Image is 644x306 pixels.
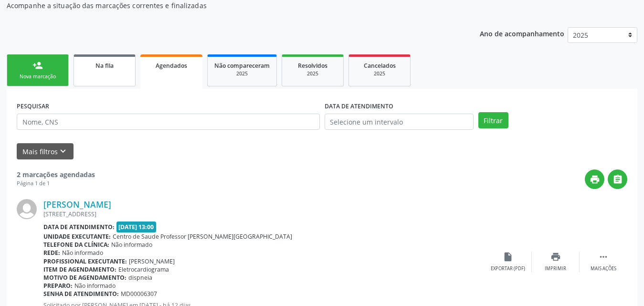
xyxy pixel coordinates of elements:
[503,252,513,262] i: insert_drive_file
[590,174,600,185] i: print
[43,257,127,265] b: Profissional executante:
[43,290,119,298] b: Senha de atendimento:
[128,274,152,282] span: dispneia
[43,249,60,257] b: Rede:
[58,146,68,157] i: keyboard_arrow_down
[591,265,616,272] div: Mais ações
[118,265,169,274] span: Eletrocardiograma
[95,62,114,70] span: Na fila
[17,179,95,188] div: Página 1 de 1
[43,265,116,274] b: Item de agendamento:
[113,232,292,241] span: Centro de Saude Professor [PERSON_NAME][GEOGRAPHIC_DATA]
[111,241,152,249] span: Não informado
[43,241,109,249] b: Telefone da clínica:
[325,99,393,114] label: DATA DE ATENDIMENTO
[364,62,396,70] span: Cancelados
[43,282,73,290] b: Preparo:
[17,170,95,179] strong: 2 marcações agendadas
[598,252,609,262] i: 
[585,169,604,189] button: print
[156,62,187,70] span: Agendados
[491,265,525,272] div: Exportar (PDF)
[43,199,111,210] a: [PERSON_NAME]
[74,282,116,290] span: Não informado
[356,70,403,77] div: 2025
[17,143,74,160] button: Mais filtroskeyboard_arrow_down
[121,290,157,298] span: MD00006307
[43,232,111,241] b: Unidade executante:
[62,249,103,257] span: Não informado
[289,70,337,77] div: 2025
[14,73,62,80] div: Nova marcação
[608,169,627,189] button: 
[612,174,623,185] i: 
[32,60,43,71] div: person_add
[550,252,561,262] i: print
[116,222,157,232] span: [DATE] 13:00
[43,210,484,218] div: [STREET_ADDRESS]
[214,70,270,77] div: 2025
[43,274,127,282] b: Motivo de agendamento:
[478,112,508,128] button: Filtrar
[325,114,474,130] input: Selecione um intervalo
[17,114,320,130] input: Nome, CNS
[7,0,448,11] p: Acompanhe a situação das marcações correntes e finalizadas
[545,265,566,272] div: Imprimir
[43,223,115,231] b: Data de atendimento:
[129,257,175,265] span: [PERSON_NAME]
[298,62,327,70] span: Resolvidos
[480,27,564,39] p: Ano de acompanhamento
[214,62,270,70] span: Não compareceram
[17,199,37,219] img: img
[17,99,49,114] label: PESQUISAR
